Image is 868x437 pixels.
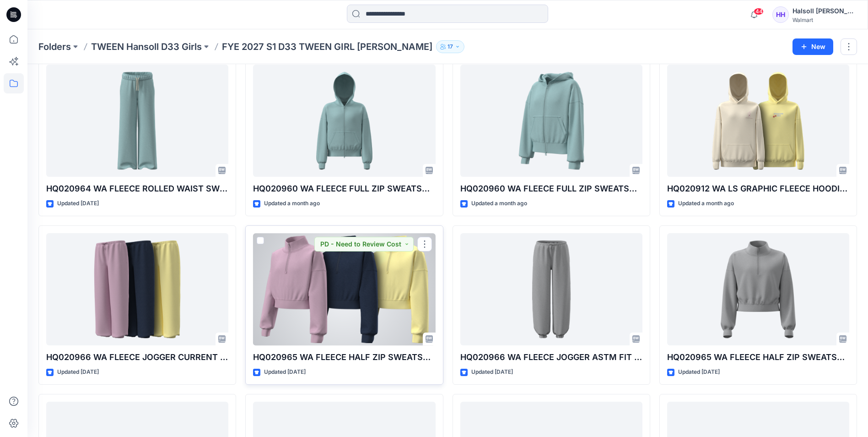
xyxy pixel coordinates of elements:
[91,40,202,53] a: TWEEN Hansoll D33 Girls
[460,233,642,345] a: HQ020966 WA FLEECE JOGGER ASTM FIT L(10/12)
[253,233,435,345] a: HQ020965 WA FLEECE HALF ZIP SWEATSHIRT CURRENT FIT M
[46,351,228,364] p: HQ020966 WA FLEECE JOGGER CURRENT FIT M
[471,199,527,208] p: Updated a month ago
[793,38,833,55] button: New
[667,351,849,364] p: HQ020965 WA FLEECE HALF ZIP SWEATSHIRT ASTM FIT L(10/12)
[447,42,453,52] p: 17
[46,233,228,345] a: HQ020966 WA FLEECE JOGGER CURRENT FIT M
[253,182,435,195] p: HQ020960 WA FLEECE FULL ZIP SWEATSHIRT ASTM FIT L(10/12)
[46,182,228,195] p: HQ020964 WA FLEECE ROLLED WAIST SWEATPANT ASTM FIT L(10/12)
[253,351,435,364] p: HQ020965 WA FLEECE HALF ZIP SWEATSHIRT CURRENT FIT M
[57,199,99,208] p: Updated [DATE]
[678,199,734,208] p: Updated a month ago
[667,65,849,177] a: HQ020912 WA LS GRAPHIC FLEECE HOODIE ASTM FIT L(10/12)
[38,40,71,53] a: Folders
[754,8,764,15] span: 44
[436,40,464,53] button: 17
[471,367,513,377] p: Updated [DATE]
[222,40,432,53] p: FYE 2027 S1 D33 TWEEN GIRL [PERSON_NAME]
[264,367,306,377] p: Updated [DATE]
[46,65,228,177] a: HQ020964 WA FLEECE ROLLED WAIST SWEATPANT ASTM FIT L(10/12)
[264,199,320,208] p: Updated a month ago
[793,5,857,16] div: Halsoll [PERSON_NAME] Girls Design Team
[460,65,642,177] a: HQ020960 WA FLEECE FULL ZIP SWEATSHIRT CURRENT FIT M(7/8)
[460,351,642,364] p: HQ020966 WA FLEECE JOGGER ASTM FIT L(10/12)
[678,367,720,377] p: Updated [DATE]
[460,182,642,195] p: HQ020960 WA FLEECE FULL ZIP SWEATSHIRT CURRENT FIT M(7/8)
[793,16,857,23] div: Walmart
[667,233,849,345] a: HQ020965 WA FLEECE HALF ZIP SWEATSHIRT ASTM FIT L(10/12)
[667,182,849,195] p: HQ020912 WA LS GRAPHIC FLEECE HOODIE ASTM FIT L(10/12)
[772,6,789,23] div: HH
[57,367,99,377] p: Updated [DATE]
[253,65,435,177] a: HQ020960 WA FLEECE FULL ZIP SWEATSHIRT ASTM FIT L(10/12)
